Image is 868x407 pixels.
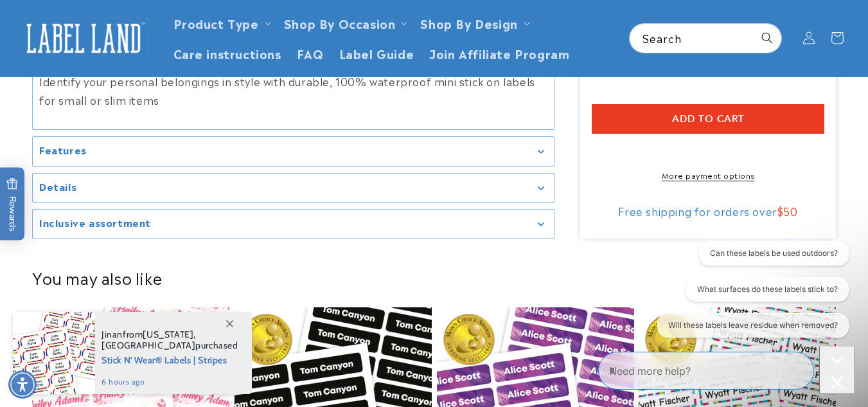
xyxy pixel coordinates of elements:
[777,203,784,219] span: $
[332,38,422,68] a: Label Guide
[783,203,797,219] span: 50
[102,376,238,388] span: 6 hours ago
[32,267,836,287] h2: You may also like
[420,14,517,32] a: Shop By Design
[8,370,37,399] div: Accessibility Menu
[650,241,855,349] iframe: Gorgias live chat conversation starters
[102,329,238,351] span: from , purchased
[276,8,413,38] summary: Shop By Occasion
[412,8,535,38] summary: Shop By Design
[753,24,781,52] button: Search
[19,18,148,58] img: Label Land
[173,46,281,60] span: Care instructions
[339,46,414,60] span: Label Guide
[33,173,554,202] summary: Details
[39,216,151,229] h2: Inclusive assortment
[672,113,745,125] span: Add to cart
[173,14,259,32] a: Product Type
[421,38,577,68] a: Join Affiliate Program
[6,177,19,231] span: Rewards
[289,38,332,68] a: FAQ
[166,38,289,68] a: Care instructions
[297,46,324,60] span: FAQ
[102,339,195,351] span: [GEOGRAPHIC_DATA]
[39,72,547,109] p: Identify your personal belongings in style with durable, 100% waterproof mini stick on labels for...
[33,210,554,239] summary: Inclusive assortment
[102,329,123,340] span: Jinan
[33,137,554,166] summary: Features
[102,351,238,367] span: Stick N' Wear® Labels | Stripes
[143,329,193,340] span: [US_STATE]
[592,104,825,134] button: Add to cart
[598,347,855,394] iframe: Gorgias Floating Chat
[166,8,276,38] summary: Product Type
[429,46,569,60] span: Join Affiliate Program
[39,143,87,156] h2: Features
[15,14,153,63] a: Label Land
[592,169,825,181] a: More payment options
[39,179,76,192] h2: Details
[284,15,396,30] span: Shop By Occasion
[592,204,825,217] div: Free shipping for orders over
